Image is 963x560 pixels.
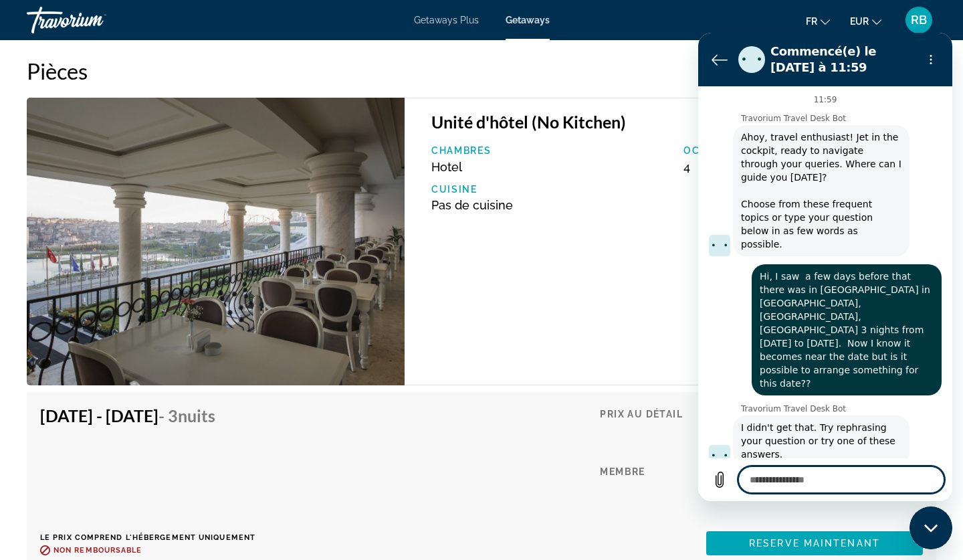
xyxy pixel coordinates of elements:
a: Getaways [506,15,550,25]
span: - 3 [158,405,215,426]
button: User Menu [901,6,936,34]
button: Change language [806,11,830,31]
p: Le prix comprend l'hébergement uniquement [40,533,255,542]
h3: Unité d'hôtel (No Kitchen) [431,112,922,132]
h4: [DATE] - [DATE] [40,405,245,426]
button: Reserve maintenant [706,531,923,555]
p: Chambres [431,145,670,156]
p: Occupation maximale [683,145,922,156]
iframe: Fenêtre de messagerie [698,33,952,501]
img: Vialand Palace Hotel - 3 Nights [27,98,405,385]
span: fr [806,16,817,27]
span: Hotel [431,160,462,174]
button: Change currency [850,11,881,31]
span: 4 [683,160,690,174]
div: Membre [600,463,696,521]
a: Getaways Plus [414,15,479,25]
iframe: Bouton de lancement de la fenêtre de messagerie, conversation en cours [909,506,952,549]
span: RB [911,13,927,27]
span: Non remboursable [53,546,142,555]
a: Travorium [27,3,160,37]
div: Prix au détail [600,405,696,453]
span: Pas de cuisine [431,198,513,212]
h2: Pièces [27,58,936,84]
p: Cuisine [431,184,670,195]
span: EUR [850,16,869,27]
span: nuits [178,405,215,426]
span: Reserve maintenant [749,538,880,549]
